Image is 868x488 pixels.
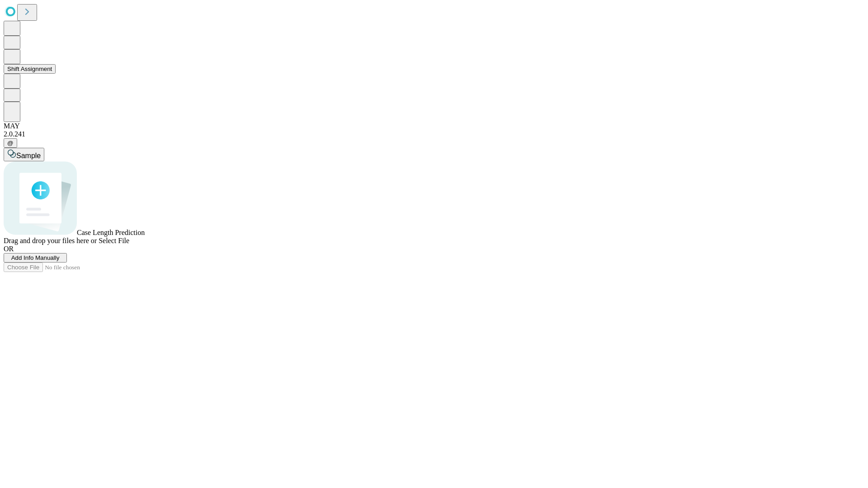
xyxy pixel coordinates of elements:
[4,245,14,253] span: OR
[77,229,145,236] span: Case Length Prediction
[7,140,14,146] span: @
[16,152,41,160] span: Sample
[99,237,129,244] span: Select File
[4,253,67,263] button: Add Info Manually
[4,64,56,74] button: Shift Assignment
[4,138,17,148] button: @
[4,148,44,161] button: Sample
[4,122,864,130] div: MAY
[4,130,864,138] div: 2.0.241
[4,237,97,244] span: Drag and drop your files here or
[11,254,60,261] span: Add Info Manually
